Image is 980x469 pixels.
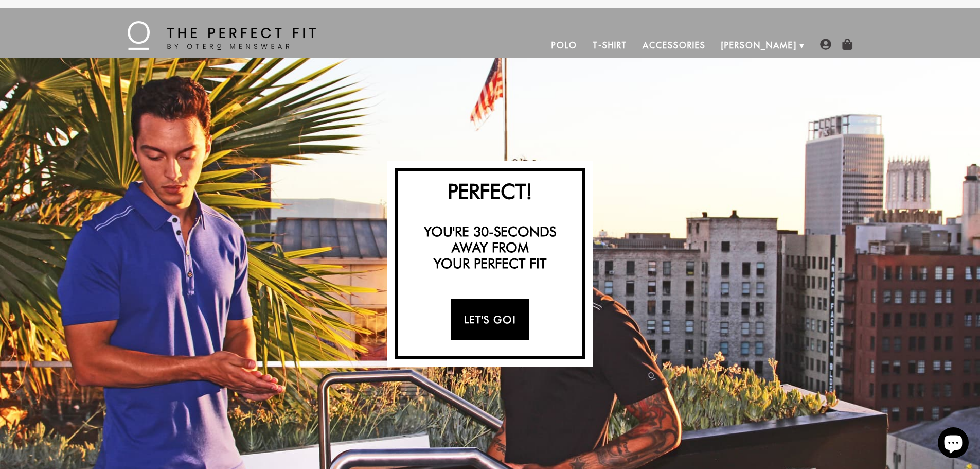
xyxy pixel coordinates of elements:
a: Accessories [635,33,713,58]
img: shopping-bag-icon.png [842,39,853,50]
a: Let's Go! [451,299,529,340]
a: Polo [544,33,585,58]
h3: You're 30-seconds away from your perfect fit [403,223,577,272]
inbox-online-store-chat: Shopify online store chat [935,427,972,461]
a: T-Shirt [585,33,635,58]
img: The Perfect Fit - by Otero Menswear - Logo [128,21,316,50]
h2: Perfect! [403,179,577,203]
a: [PERSON_NAME] [714,33,805,58]
img: user-account-icon.png [820,39,831,50]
